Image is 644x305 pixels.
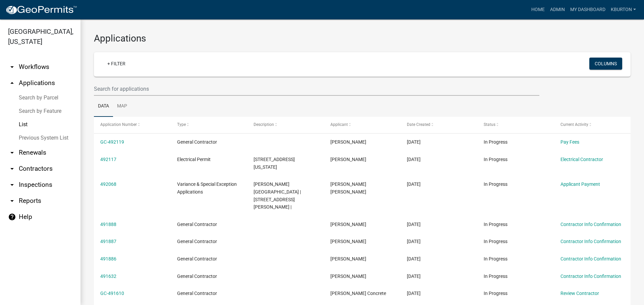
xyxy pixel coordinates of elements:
span: In Progress [484,181,507,187]
a: Applicant Payment [560,181,600,187]
span: General Contractor [177,291,217,296]
span: 10/13/2025 [407,181,421,187]
span: Application Number [100,122,137,127]
datatable-header-cell: Type [171,117,248,133]
span: Current Activity [560,122,588,127]
button: Columns [589,58,622,70]
span: CHADLEY SMITH [330,256,366,261]
a: Contractor Info Confirmation [560,274,621,279]
span: 10/13/2025 [407,291,421,296]
span: 10/13/2025 [407,256,421,261]
span: In Progress [484,256,507,261]
span: Date Created [407,122,430,127]
i: arrow_drop_down [8,181,16,189]
span: Cottingham Concrete [330,291,386,296]
span: In Progress [484,222,507,227]
a: kburton [608,3,639,16]
span: In Progress [484,139,507,145]
a: 491887 [100,239,116,244]
span: CHADLEY SMITH [330,222,366,227]
span: General Contractor [177,139,217,145]
a: Contractor Info Confirmation [560,239,621,244]
datatable-header-cell: Status [477,117,554,133]
a: GC-491610 [100,291,124,296]
span: Electrical Permit [177,157,211,162]
a: Admin [547,3,568,16]
a: 492117 [100,157,116,162]
span: Type [177,122,186,127]
i: help [8,213,16,221]
i: arrow_drop_down [8,63,16,71]
a: GC-492119 [100,139,124,145]
span: General Contractor [177,222,217,227]
span: Variance & Special Exception Applications [177,181,237,195]
span: Applicant [330,122,348,127]
span: In Progress [484,239,507,244]
a: + Filter [102,58,131,70]
datatable-header-cell: Date Created [400,117,477,133]
span: General Contractor [177,274,217,279]
a: Contractor Info Confirmation [560,256,621,261]
a: Map [113,96,131,117]
a: 492068 [100,181,116,187]
span: 10/13/2025 [407,239,421,244]
a: 491886 [100,256,116,261]
input: Search for applications [94,82,539,96]
a: 491888 [100,222,116,227]
span: Status [484,122,495,127]
datatable-header-cell: Applicant [324,117,401,133]
span: In Progress [484,274,507,279]
span: 10/14/2025 [407,139,421,145]
span: 4017 Washington Rd | N STATE ROAD 19 [254,157,295,170]
span: Description [254,122,274,127]
i: arrow_drop_down [8,165,16,173]
span: Janowski, Jordan | 940 N Betty Ln | [254,181,301,210]
span: Carlos R Orellana [330,157,366,162]
i: arrow_drop_down [8,197,16,205]
span: In Progress [484,291,507,296]
span: In Progress [484,157,507,162]
span: General Contractor [177,256,217,261]
a: Home [529,3,547,16]
i: arrow_drop_down [8,149,16,157]
span: Pamela Henson [330,274,366,279]
a: Electrical Contractor [560,157,603,162]
span: 10/13/2025 [407,274,421,279]
a: Review Contractor [560,291,599,296]
h3: Applications [94,33,631,44]
span: 10/13/2025 [407,222,421,227]
datatable-header-cell: Application Number [94,117,171,133]
span: Carlos R Orellana [330,139,366,145]
a: Data [94,96,113,117]
a: Contractor Info Confirmation [560,222,621,227]
datatable-header-cell: Current Activity [554,117,631,133]
i: arrow_drop_up [8,79,16,87]
span: 10/14/2025 [407,157,421,162]
a: My Dashboard [568,3,608,16]
datatable-header-cell: Description [247,117,324,133]
span: Jordan L. Janowski [330,181,366,195]
span: CHADLEY SMITH [330,239,366,244]
a: Pay Fees [560,139,579,145]
a: 491632 [100,274,116,279]
span: General Contractor [177,239,217,244]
